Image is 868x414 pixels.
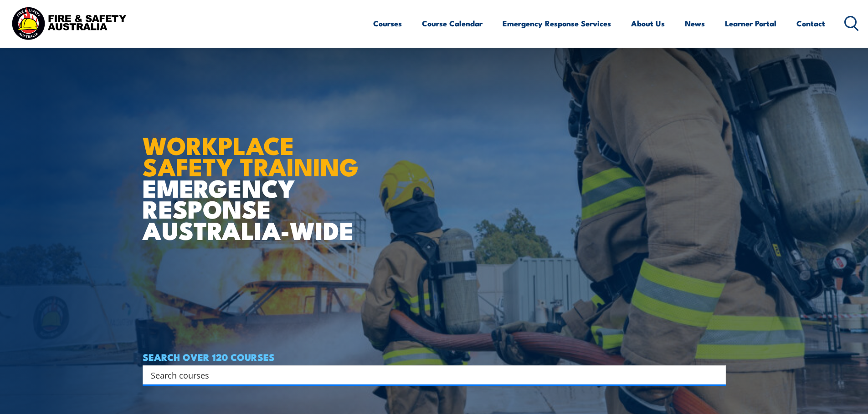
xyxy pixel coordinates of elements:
a: Course Calendar [422,11,483,35]
a: Learner Portal [725,11,776,35]
a: Contact [796,11,825,35]
form: Search form [153,369,708,381]
h4: SEARCH OVER 120 COURSES [143,352,726,362]
a: Courses [373,11,402,35]
input: Search input [151,368,706,382]
a: About Us [631,11,665,35]
button: Search magnifier button [710,369,723,381]
a: Emergency Response Services [503,11,611,35]
a: News [685,11,705,35]
h1: EMERGENCY RESPONSE AUSTRALIA-WIDE [143,111,365,240]
strong: WORKPLACE SAFETY TRAINING [143,125,359,185]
